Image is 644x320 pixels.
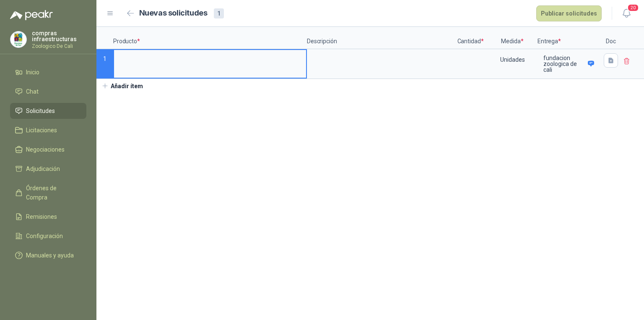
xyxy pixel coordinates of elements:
span: Inicio [26,68,39,77]
a: Chat [10,84,86,100]
p: Cantidad [454,27,487,49]
button: Añadir ítem [96,79,148,93]
img: Logo peakr [10,10,53,20]
img: Company Logo [10,31,26,47]
p: Medida [487,27,538,49]
p: 1 [96,49,113,79]
a: Remisiones [10,209,86,225]
a: Solicitudes [10,103,86,119]
p: Entrega [538,27,600,49]
div: Unidades [488,50,537,69]
button: Publicar solicitudes [536,5,602,21]
div: 1 [214,8,224,18]
a: Negociaciones [10,142,86,157]
span: Adjudicación [26,164,60,173]
span: 20 [627,4,639,12]
span: Órdenes de Compra [26,184,78,202]
span: Configuración [26,231,63,241]
p: Descripción [307,27,454,49]
button: 20 [619,6,634,21]
p: Zoologico De Cali [32,44,86,49]
span: Solicitudes [26,106,55,115]
span: Licitaciones [26,126,57,135]
span: Negociaciones [26,145,65,154]
span: Remisiones [26,212,57,221]
a: Licitaciones [10,122,86,138]
a: Adjudicación [10,161,86,177]
span: Chat [26,87,39,96]
h2: Nuevas solicitudes [139,7,208,19]
a: Inicio [10,64,86,80]
a: Órdenes de Compra [10,180,86,205]
a: Manuales y ayuda [10,247,86,263]
p: Doc [600,27,621,49]
p: fundacion zoologica de cali [543,55,585,73]
a: Configuración [10,228,86,244]
span: Manuales y ayuda [26,251,74,260]
p: Producto [113,27,307,49]
p: compras infraestructuras [32,30,86,42]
